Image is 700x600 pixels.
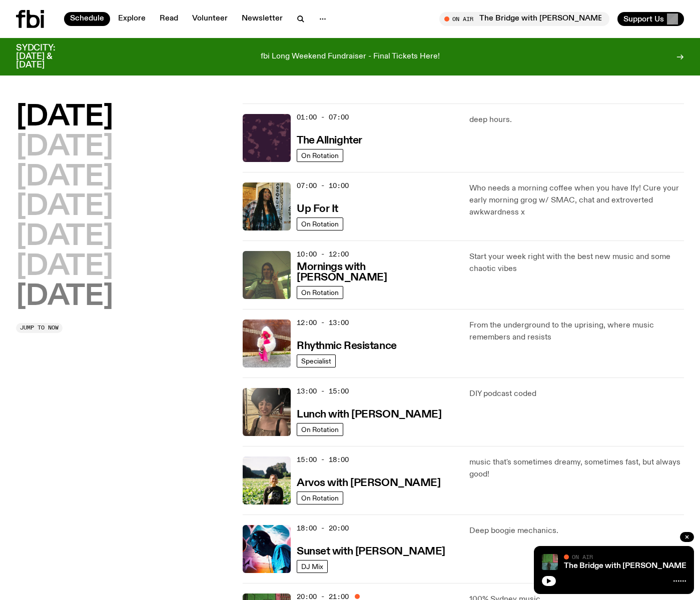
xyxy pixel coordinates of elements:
a: Mornings with [PERSON_NAME] [297,260,457,283]
span: Jump to now [20,325,59,330]
h3: Sunset with [PERSON_NAME] [297,546,445,557]
a: Specialist [297,354,336,367]
p: DIY podcast coded [469,388,684,400]
button: [DATE] [16,163,113,191]
a: Explore [112,12,152,26]
span: Support Us [623,14,664,23]
button: [DATE] [16,133,113,161]
a: The Bridge with [PERSON_NAME] [564,562,689,570]
span: On Rotation [301,151,339,159]
button: [DATE] [16,283,113,311]
a: Newsletter [236,12,289,26]
a: Sunset with [PERSON_NAME] [297,544,445,557]
p: Deep boogie mechanics. [469,525,684,537]
span: 13:00 - 15:00 [297,386,349,396]
h3: The Allnighter [297,135,362,146]
p: deep hours. [469,114,684,126]
span: On Rotation [301,494,339,501]
a: Arvos with [PERSON_NAME] [297,476,440,488]
button: [DATE] [16,193,113,221]
img: Bri is smiling and wearing a black t-shirt. She is standing in front of a lush, green field. Ther... [243,456,291,504]
span: 10:00 - 12:00 [297,249,349,259]
h3: SYDCITY: [DATE] & [DATE] [16,44,80,69]
span: 15:00 - 18:00 [297,455,349,464]
h3: Lunch with [PERSON_NAME] [297,409,441,420]
span: 07:00 - 10:00 [297,181,349,190]
p: fbi Long Weekend Fundraiser - Final Tickets Here! [261,52,440,61]
h3: Arvos with [PERSON_NAME] [297,478,440,488]
p: Start your week right with the best new music and some chaotic vibes [469,251,684,275]
a: Rhythmic Resistance [297,339,397,351]
a: Lunch with [PERSON_NAME] [297,407,441,420]
span: On Rotation [301,288,339,296]
button: [DATE] [16,103,113,131]
p: From the underground to the uprising, where music remembers and resists [469,319,684,343]
p: Who needs a morning coffee when you have Ify! Cure your early morning grog w/ SMAC, chat and extr... [469,182,684,218]
button: [DATE] [16,253,113,281]
a: On Rotation [297,217,343,230]
p: music that's sometimes dreamy, sometimes fast, but always good! [469,456,684,480]
a: DJ Mix [297,560,328,573]
span: On Rotation [301,220,339,227]
span: On Air [572,553,593,560]
a: Up For It [297,202,338,214]
a: Schedule [64,12,110,26]
a: The Allnighter [297,133,362,146]
span: 18:00 - 20:00 [297,523,349,533]
button: Support Us [617,12,684,26]
a: On Rotation [297,423,343,436]
a: Read [154,12,184,26]
a: Volunteer [186,12,234,26]
h3: Mornings with [PERSON_NAME] [297,262,457,283]
h3: Up For It [297,204,338,214]
img: Simon Caldwell stands side on, looking downwards. He has headphones on. Behind him is a brightly ... [243,525,291,573]
img: Ify - a Brown Skin girl with black braided twists, looking up to the side with her tongue stickin... [243,182,291,230]
img: Amelia Sparke is wearing a black hoodie and pants, leaning against a blue, green and pink wall wi... [542,554,558,570]
h3: Rhythmic Resistance [297,341,397,351]
button: Jump to now [16,323,63,333]
button: On AirThe Bridge with [PERSON_NAME] [439,12,609,26]
span: DJ Mix [301,562,323,570]
img: Jim Kretschmer in a really cute outfit with cute braids, standing on a train holding up a peace s... [243,251,291,299]
img: Attu crouches on gravel in front of a brown wall. They are wearing a white fur coat with a hood, ... [243,319,291,367]
button: [DATE] [16,223,113,251]
span: 12:00 - 13:00 [297,318,349,327]
a: On Rotation [297,149,343,162]
span: Specialist [301,357,331,364]
a: On Rotation [297,286,343,299]
span: On Rotation [301,425,339,433]
span: 01:00 - 07:00 [297,112,349,122]
a: On Rotation [297,491,343,504]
